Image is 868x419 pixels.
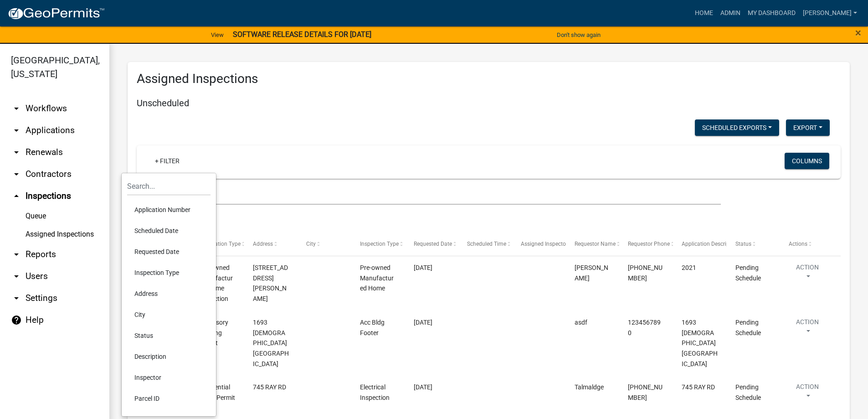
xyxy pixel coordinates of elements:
datatable-header-cell: Inspection Type [351,233,405,255]
li: Requested Date [127,241,211,262]
i: arrow_drop_down [11,125,22,136]
a: Admin [717,5,744,22]
span: 1234567890 [628,319,661,336]
span: Pending Schedule [735,383,761,401]
span: Acc Bldg Footer [360,319,385,336]
datatable-header-cell: Requested Date [405,233,458,255]
span: Requestor Phone [628,241,670,247]
span: × [855,26,861,39]
span: Deborah Ferguson [575,264,608,282]
datatable-header-cell: Scheduled Time [458,233,512,255]
span: 02/28/2022 [414,319,432,326]
li: Application Number [127,199,211,220]
datatable-header-cell: Requestor Name [566,233,620,255]
span: Electrical Inspection [360,383,390,401]
datatable-header-cell: City [298,233,351,255]
span: Residential Trade Permit [199,383,235,401]
button: Action [789,263,826,285]
span: Requestor Name [575,241,616,247]
h5: Unscheduled [137,98,841,109]
i: arrow_drop_down [11,147,22,158]
button: Export [786,119,830,136]
i: arrow_drop_down [11,169,22,180]
li: Scheduled Date [127,220,211,241]
h3: Assigned Inspections [137,71,841,87]
span: 745 RAY RD [253,383,286,391]
a: View [207,27,227,42]
span: Actions [789,241,807,247]
span: 04/13/2023 [414,383,432,391]
i: arrow_drop_down [11,293,22,304]
i: arrow_drop_down [11,271,22,282]
span: Pre-owned Manufactured Home [360,264,394,292]
span: Status [735,241,751,247]
li: Parcel ID [127,388,211,409]
button: Close [855,27,861,38]
a: [PERSON_NAME] [799,5,861,22]
span: Assigned Inspector [521,241,568,247]
span: 478-228-1333 [628,264,663,282]
span: 478-836-3199 [628,383,663,401]
span: Scheduled Time [467,241,506,247]
span: asdf [575,319,587,326]
i: arrow_drop_down [11,249,22,260]
button: Action [789,382,826,405]
datatable-header-cell: Application Description [673,233,727,255]
button: Action [789,317,826,340]
li: Address [127,283,211,304]
a: + Filter [148,153,187,169]
datatable-header-cell: Status [727,233,781,255]
span: 1693 UNION CHURCH RD [253,319,289,367]
li: Inspector [127,367,211,388]
input: Search for inspections [137,186,721,205]
span: 1693 Union Church Rd [682,319,718,367]
i: help [11,315,22,326]
datatable-header-cell: Address [244,233,298,255]
a: My Dashboard [744,5,799,22]
a: Home [691,5,717,22]
datatable-header-cell: Application Type [190,233,244,255]
span: Application Type [199,241,241,247]
button: Columns [785,153,829,169]
span: Talmaldge [575,383,604,391]
button: Don't show again [553,27,604,42]
li: City [127,304,211,325]
datatable-header-cell: Requestor Phone [619,233,673,255]
span: 329 JACKSON RD [253,264,288,302]
button: Scheduled Exports [695,119,779,136]
span: Application Description [682,241,739,247]
i: arrow_drop_up [11,191,22,202]
span: 745 RAY RD [682,383,715,391]
span: Address [253,241,273,247]
datatable-header-cell: Actions [780,233,834,255]
span: Requested Date [414,241,452,247]
span: Inspection Type [360,241,399,247]
i: arrow_drop_down [11,103,22,114]
li: Status [127,325,211,346]
li: Description [127,346,211,367]
span: 2021 [682,264,696,271]
li: Inspection Type [127,262,211,283]
strong: SOFTWARE RELEASE DETAILS FOR [DATE] [233,30,371,39]
span: Pending Schedule [735,319,761,336]
input: Search... [127,177,211,196]
span: Pending Schedule [735,264,761,282]
datatable-header-cell: Assigned Inspector [512,233,566,255]
span: 04/29/2021 [414,264,432,271]
span: City [306,241,316,247]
